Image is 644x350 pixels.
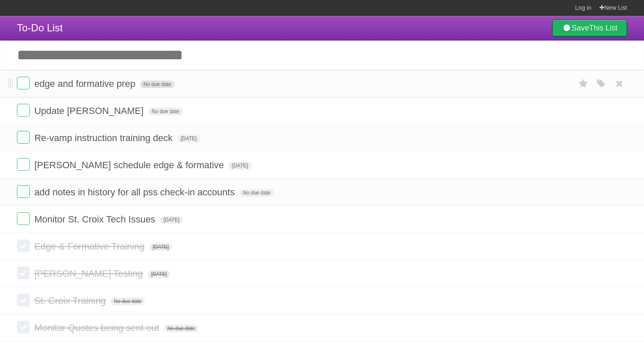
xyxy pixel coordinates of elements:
b: This List [589,24,617,32]
span: To-Do List [17,22,63,33]
span: edge and formative prep [34,78,138,89]
span: add notes in history for all pss check-in accounts [34,187,237,197]
label: Done [17,212,30,225]
label: Done [17,239,30,252]
span: Edge & Formative Training [34,241,146,252]
label: Done [17,131,30,144]
span: No due date [164,325,198,332]
label: Done [17,77,30,89]
span: [PERSON_NAME] schedule edge & formative [34,160,226,170]
span: [DATE] [177,135,200,142]
span: Update [PERSON_NAME] [34,106,146,116]
span: St. Croix Training [34,295,108,306]
span: [DATE] [160,216,183,224]
span: Monitor St. Croix Tech Issues [34,214,158,225]
label: Done [17,185,30,198]
a: SaveThis List [552,19,627,36]
label: Star task [575,77,591,91]
span: No due date [240,189,274,197]
label: Done [17,321,30,333]
label: Done [17,294,30,306]
label: Done [17,158,30,171]
span: [PERSON_NAME] Testing [34,268,145,279]
span: No due date [148,108,182,115]
span: Re-vamp instruction training deck [34,133,174,143]
span: No due date [111,297,145,305]
span: [DATE] [149,243,172,251]
span: [DATE] [148,270,171,278]
span: Monitor Quotes being sent out [34,322,161,333]
label: Done [17,104,30,117]
label: Done [17,267,30,279]
span: No due date [140,81,174,88]
span: [DATE] [229,162,252,169]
